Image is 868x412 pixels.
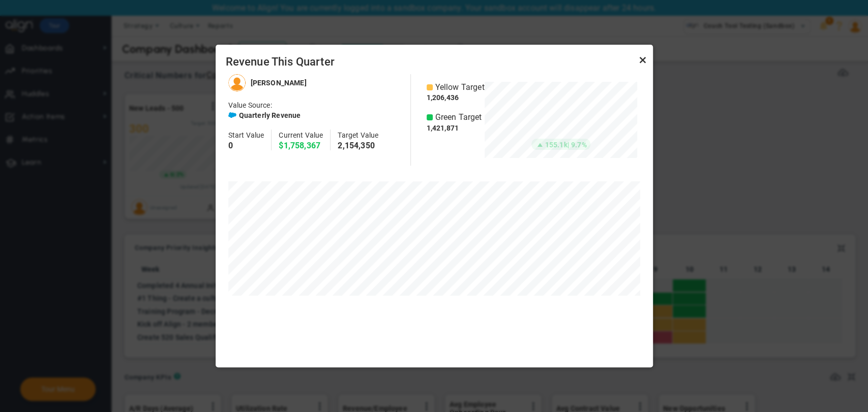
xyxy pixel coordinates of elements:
span: Green Target [435,112,482,123]
span: Revenue This Quarter [226,55,643,69]
h4: $1,758,367 [279,141,323,150]
span: Target Value [338,131,378,139]
span: Start Value [228,131,264,139]
h4: 1,206,436 [427,93,485,102]
span: Yellow Target [435,82,485,93]
span: Salesforce Enabled<br />Sandbox: Quarterly Revenue [228,111,236,119]
h4: 0 [228,141,264,150]
h4: 1,421,871 [427,123,485,133]
h4: 2,154,350 [338,141,378,150]
span: Current Value [279,131,323,139]
span: Value Source: [228,101,272,109]
h4: Quarterly Revenue [239,111,301,120]
a: Close [637,54,649,66]
img: Tom Johnson [228,74,246,91]
h4: [PERSON_NAME] [251,78,307,87]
